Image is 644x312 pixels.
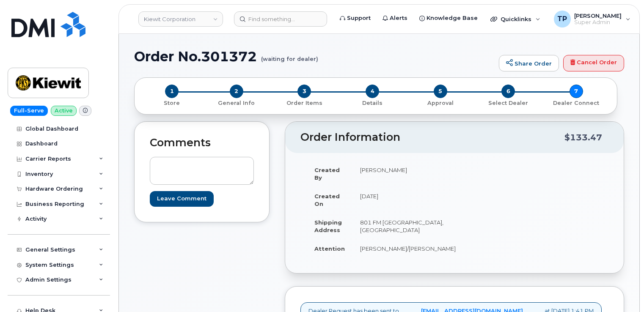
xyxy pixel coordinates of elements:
[261,49,318,62] small: (waiting for dealer)
[230,85,243,98] span: 2
[406,98,474,107] a: 5 Approval
[314,193,340,208] strong: Created On
[352,239,463,258] td: [PERSON_NAME]/[PERSON_NAME]
[150,191,214,207] input: Leave Comment
[339,98,407,107] a: 4 Details
[366,85,379,98] span: 4
[499,55,559,72] a: Share Order
[563,55,624,72] a: Cancel Order
[134,49,495,64] h1: Order No.301372
[203,98,271,107] a: 2 General Info
[314,167,340,181] strong: Created By
[165,85,179,98] span: 1
[150,137,254,149] h2: Comments
[297,85,311,98] span: 3
[352,213,463,239] td: 801 FM [GEOGRAPHIC_DATA], [GEOGRAPHIC_DATA]
[300,131,564,143] h2: Order Information
[314,219,342,234] strong: Shipping Address
[501,85,515,98] span: 6
[564,129,602,145] div: $133.47
[141,98,203,107] a: 1 Store
[478,99,539,107] p: Select Dealer
[145,99,199,107] p: Store
[270,98,339,107] a: 3 Order Items
[274,99,335,107] p: Order Items
[434,85,447,98] span: 5
[206,99,267,107] p: General Info
[352,187,463,213] td: [DATE]
[410,99,471,107] p: Approval
[314,245,345,252] strong: Attention
[352,161,463,187] td: [PERSON_NAME]
[474,98,542,107] a: 6 Select Dealer
[342,99,403,107] p: Details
